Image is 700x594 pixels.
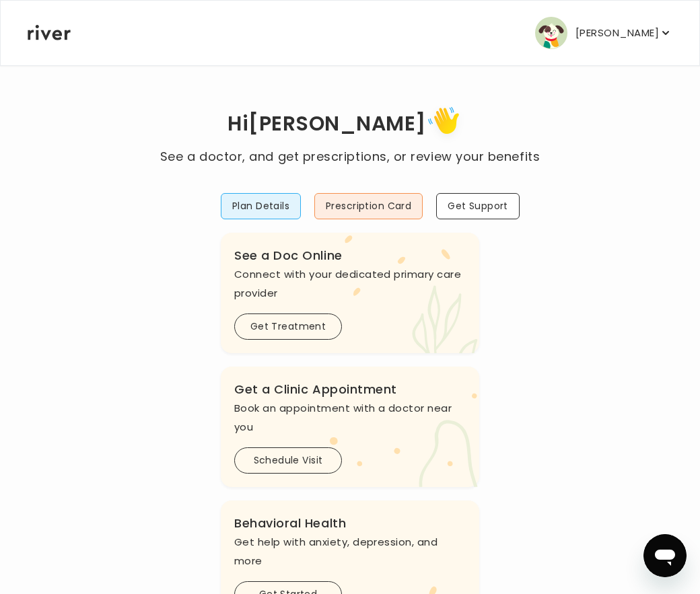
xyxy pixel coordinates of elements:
button: Get Treatment [234,313,342,340]
button: Get Support [436,193,520,219]
button: Plan Details [221,193,301,219]
button: Prescription Card [314,193,423,219]
p: Connect with your dedicated primary care provider [234,265,466,303]
button: Schedule Visit [234,447,342,474]
p: See a doctor, and get prescriptions, or review your benefits [160,147,540,166]
h1: Hi [PERSON_NAME] [160,102,540,147]
button: user avatar[PERSON_NAME] [535,17,672,49]
p: Get help with anxiety, depression, and more [234,533,466,570]
p: [PERSON_NAME] [575,24,659,42]
iframe: Button to launch messaging window [643,534,687,577]
img: user avatar [535,17,567,49]
p: Book an appointment with a doctor near you [234,399,466,437]
h3: See a Doc Online [234,246,466,265]
h3: Behavioral Health [234,514,466,533]
h3: Get a Clinic Appointment [234,380,466,399]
